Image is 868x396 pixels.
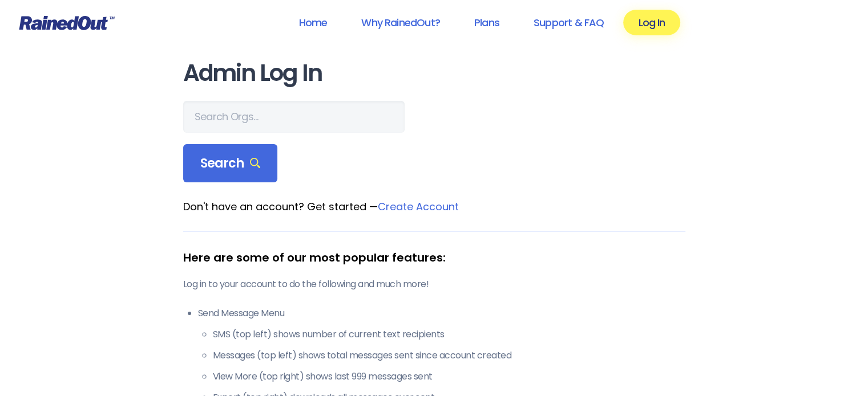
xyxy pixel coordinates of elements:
[213,349,685,362] li: Messages (top left) shows total messages sent since account created
[213,370,685,383] li: View More (top right) shows last 999 messages sent
[183,277,685,291] p: Log in to your account to do the following and much more!
[183,144,278,183] div: Search
[378,199,459,214] a: Create Account
[623,10,680,35] a: Log In
[183,101,405,133] input: Search Orgs…
[183,249,685,266] div: Here are some of our most popular features:
[346,10,455,35] a: Why RainedOut?
[459,10,514,35] a: Plans
[183,60,685,86] h1: Admin Log In
[200,156,261,172] span: Search
[213,328,685,341] li: SMS (top left) shows number of current text recipients
[284,10,342,35] a: Home
[519,10,619,35] a: Support & FAQ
